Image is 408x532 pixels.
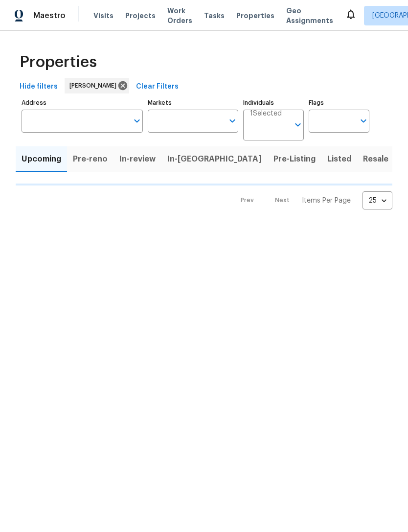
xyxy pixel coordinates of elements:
[130,114,144,128] button: Open
[236,11,274,21] span: Properties
[16,78,62,96] button: Hide filters
[22,152,61,166] span: Upcoming
[119,152,156,166] span: In-review
[65,78,129,93] div: [PERSON_NAME]
[20,57,97,67] span: Properties
[250,110,282,118] span: 1 Selected
[291,118,305,132] button: Open
[22,100,143,106] label: Address
[243,100,304,106] label: Individuals
[69,81,120,91] span: [PERSON_NAME]
[132,78,182,96] button: Clear Filters
[136,81,179,93] span: Clear Filters
[357,114,370,128] button: Open
[167,152,262,166] span: In-[GEOGRAPHIC_DATA]
[309,100,369,106] label: Flags
[363,188,392,213] div: 25
[273,152,316,166] span: Pre-Listing
[148,100,239,106] label: Markets
[20,81,58,93] span: Hide filters
[327,152,351,166] span: Listed
[363,152,388,166] span: Resale
[204,12,225,19] span: Tasks
[125,11,156,21] span: Projects
[231,191,392,209] nav: Pagination Navigation
[93,11,113,21] span: Visits
[73,152,108,166] span: Pre-reno
[286,6,333,25] span: Geo Assignments
[302,196,351,206] p: Items Per Page
[226,114,239,128] button: Open
[33,11,66,21] span: Maestro
[167,6,192,25] span: Work Orders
